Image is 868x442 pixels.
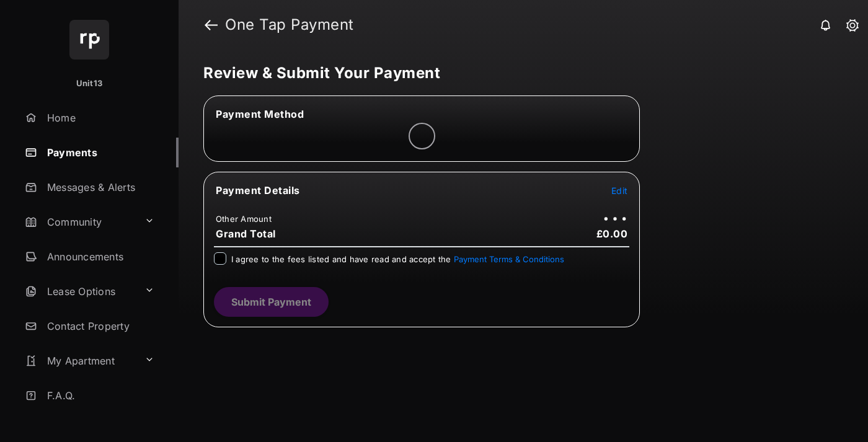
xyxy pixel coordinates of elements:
[20,311,179,341] a: Contact Property
[611,184,627,197] button: Edit
[215,213,272,224] td: Other Amount
[216,228,276,240] span: Grand Total
[20,138,179,167] a: Payments
[76,77,103,90] p: Unit13
[203,66,833,81] h5: Review & Submit Your Payment
[454,254,564,264] button: I agree to the fees listed and have read and accept the
[216,108,304,120] span: Payment Method
[20,242,179,272] a: Announcements
[214,287,329,317] button: Submit Payment
[216,184,300,197] span: Payment Details
[225,17,354,32] strong: One Tap Payment
[20,276,139,306] a: Lease Options
[20,172,179,202] a: Messages & Alerts
[69,20,109,60] img: svg+xml;base64,PHN2ZyB4bWxucz0iaHR0cDovL3d3dy53My5vcmcvMjAwMC9zdmciIHdpZHRoPSI2NCIgaGVpZ2h0PSI2NC...
[231,254,564,264] span: I agree to the fees listed and have read and accept the
[20,346,139,376] a: My Apartment
[20,381,179,410] a: F.A.Q.
[596,228,628,240] span: £0.00
[20,207,139,237] a: Community
[611,185,627,196] span: Edit
[20,103,179,133] a: Home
